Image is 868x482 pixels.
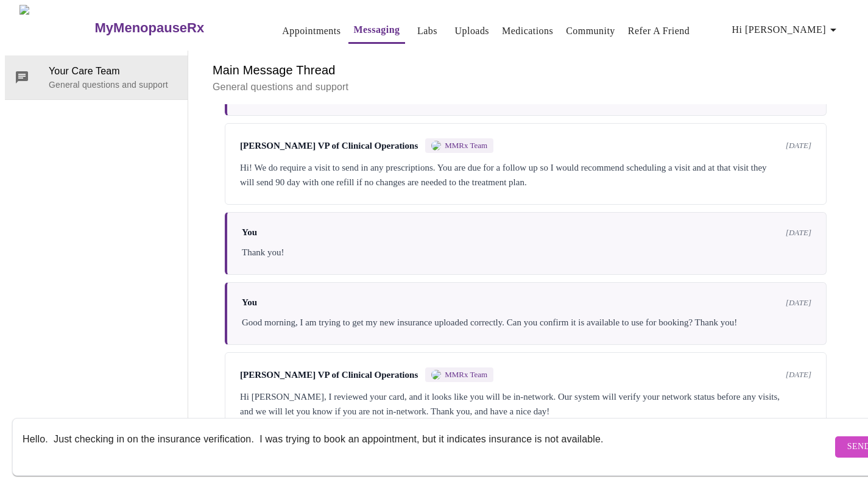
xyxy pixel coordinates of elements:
[95,20,205,36] h3: MyMenopauseRx
[19,5,93,51] img: MyMenopauseRx Logo
[431,141,441,151] img: MMRX
[49,64,178,79] span: Your Care Team
[450,19,495,43] button: Uploads
[455,23,490,40] a: Uploads
[353,21,400,38] a: Messaging
[408,19,447,43] button: Labs
[417,23,437,40] a: Labs
[213,60,839,80] h6: Main Message Thread
[445,141,487,151] span: MMRx Team
[497,19,558,43] button: Medications
[732,21,841,38] span: Hi [PERSON_NAME]
[5,55,188,99] div: Your Care TeamGeneral questions and support
[23,427,832,466] textarea: Send a message about your appointment
[431,370,441,380] img: MMRX
[213,80,839,94] p: General questions and support
[566,23,615,40] a: Community
[786,370,811,380] span: [DATE]
[49,79,178,91] p: General questions and support
[623,19,695,43] button: Refer a Friend
[727,18,845,42] button: Hi [PERSON_NAME]
[561,19,620,43] button: Community
[242,315,811,330] div: Good morning, I am trying to get my new insurance uploaded correctly. Can you confirm it is avail...
[277,19,345,43] button: Appointments
[240,370,418,380] span: [PERSON_NAME] VP of Clinical Operations
[240,389,811,419] div: Hi [PERSON_NAME], I reviewed your card, and it looks like you will be in-network. Our system will...
[93,7,253,49] a: MyMenopauseRx
[445,370,487,380] span: MMRx Team
[786,141,811,151] span: [DATE]
[242,227,257,238] span: You
[502,23,553,40] a: Medications
[786,298,811,308] span: [DATE]
[282,23,340,40] a: Appointments
[242,297,257,308] span: You
[240,141,418,151] span: [PERSON_NAME] VP of Clinical Operations
[242,245,811,260] div: Thank you!
[628,23,690,40] a: Refer a Friend
[786,228,811,238] span: [DATE]
[348,18,404,44] button: Messaging
[240,160,811,190] div: Hi! We do require a visit to send in any prescriptions. You are due for a follow up so I would re...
